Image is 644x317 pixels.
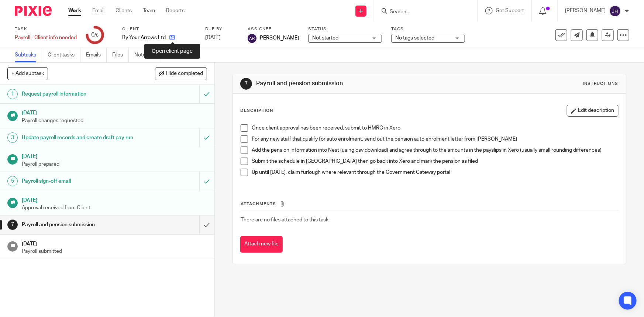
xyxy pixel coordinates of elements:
[92,7,104,14] a: Email
[68,7,81,14] a: Work
[22,117,207,124] p: Payroll changes requested
[256,80,445,87] h1: Payroll and pension submission
[94,33,99,37] small: /8
[122,26,196,32] label: Client
[252,169,618,176] p: Up until [DATE], claim furlough where relevant through the Government Gateway portal
[155,67,207,80] button: Hide completed
[205,35,221,40] span: [DATE]
[7,220,18,230] div: 7
[308,26,382,32] label: Status
[391,26,465,32] label: Tags
[240,236,283,253] button: Attach new file
[395,35,434,41] span: No tags selected
[22,89,135,100] h1: Request payroll information
[48,48,80,62] a: Client tasks
[583,81,619,87] div: Instructions
[15,26,77,32] label: Task
[241,202,276,206] span: Attachments
[252,135,618,143] p: For any new staff that qualify for auto enrolment, send out the pension auto enrolment letter fro...
[22,161,207,168] p: Payroll prepared
[22,219,135,230] h1: Payroll and pension submission
[22,176,135,187] h1: Payroll sign-off email
[7,67,48,80] button: + Add subtask
[143,7,155,14] a: Team
[22,238,207,248] h1: [DATE]
[15,6,52,16] img: Pixie
[248,34,256,43] img: svg%3E
[312,35,338,41] span: Not started
[258,34,299,42] span: [PERSON_NAME]
[7,132,18,143] div: 3
[22,248,207,255] p: Payroll submitted
[167,48,195,62] a: Audit logs
[389,9,455,15] input: Search
[496,8,524,13] span: Get Support
[91,31,99,39] div: 6
[205,26,238,32] label: Due by
[166,7,185,14] a: Reports
[134,48,161,62] a: Notes (0)
[240,78,252,90] div: 7
[22,195,207,204] h1: [DATE]
[241,217,330,223] span: There are no files attached to this task.
[565,7,606,14] p: [PERSON_NAME]
[116,7,132,14] a: Clients
[7,176,18,186] div: 5
[22,151,207,160] h1: [DATE]
[112,48,129,62] a: Files
[122,34,166,41] p: By Your Arrows Ltd
[7,89,18,99] div: 1
[252,124,618,132] p: Once client approval has been received, submit to HMRC in Xero
[567,105,619,117] button: Edit description
[240,108,273,114] p: Description
[22,107,207,117] h1: [DATE]
[15,48,42,62] a: Subtasks
[252,158,618,165] p: Submit the schedule in [GEOGRAPHIC_DATA] then go back into Xero and mark the pension as filed
[166,71,203,77] span: Hide completed
[609,5,621,17] img: svg%3E
[86,48,107,62] a: Emails
[22,132,135,143] h1: Update payroll records and create draft pay run
[252,147,618,154] p: Add the pension information into Nest (using csv download) and agree through to the amounts in th...
[22,204,207,211] p: Approval received from Client
[15,34,77,41] div: Payroll - Client info needed
[248,26,299,32] label: Assignee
